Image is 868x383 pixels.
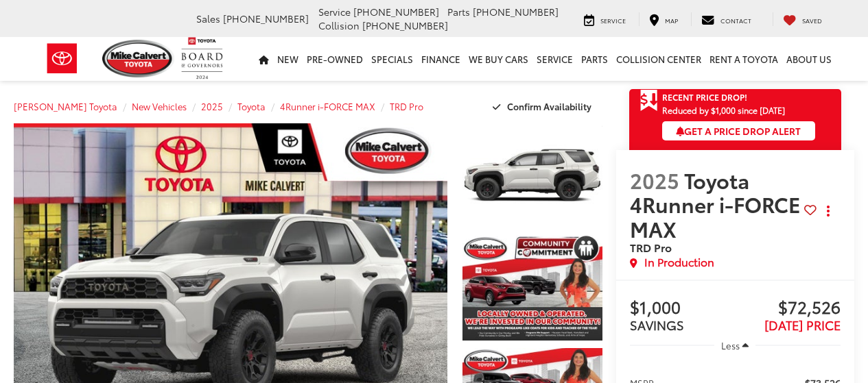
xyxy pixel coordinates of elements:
span: Contact [720,16,751,25]
button: Less [714,333,755,358]
a: Pre-Owned [303,37,367,81]
span: [DATE] PRICE [764,316,841,334]
span: Service [318,5,351,18]
a: New [273,37,303,81]
span: [PHONE_NUMBER] [223,12,309,25]
a: Toyota [237,100,266,112]
a: New Vehicles [132,100,187,112]
button: Confirm Availability [485,95,602,119]
span: Saved [802,16,822,25]
span: $72,526 [735,298,841,319]
a: 2025 [201,100,223,112]
span: Sales [196,12,220,25]
img: Mike Calvert Toyota [102,40,175,77]
span: Reduced by $1,000 since [DATE] [662,106,815,114]
span: dropdown dots [827,206,830,217]
span: SAVINGS [630,316,684,334]
a: WE BUY CARS [465,37,532,81]
img: Toyota [36,36,88,81]
a: TRD Pro [390,100,423,112]
a: Get Price Drop Alert Recent Price Drop! [629,89,841,106]
img: 2025 Toyota 4Runner i-FORCE MAX TRD Pro [461,234,604,341]
a: Specials [367,37,417,81]
span: Toyota 4Runner i-FORCE MAX [630,165,801,243]
span: 2025 [630,165,679,195]
a: Finance [417,37,465,81]
button: Actions [817,199,841,223]
img: 2025 Toyota 4Runner i-FORCE MAX TRD Pro [461,122,604,229]
a: Map [639,12,688,26]
a: Expand Photo 1 [462,123,602,228]
span: Confirm Availability [507,100,591,112]
span: [PHONE_NUMBER] [362,18,448,32]
span: Parts [447,5,470,18]
span: Recent Price Drop! [662,91,747,103]
span: [PHONE_NUMBER] [473,5,559,18]
span: Collision [318,18,360,32]
a: Rent a Toyota [705,37,782,81]
a: Parts [577,37,612,81]
a: [PERSON_NAME] Toyota [14,100,117,112]
a: Service [532,37,577,81]
span: Less [721,339,740,351]
a: Home [255,37,273,81]
a: My Saved Vehicles [773,12,832,26]
span: $1,000 [630,298,736,319]
span: [PHONE_NUMBER] [353,5,439,18]
a: 4Runner i-FORCE MAX [280,100,375,112]
a: Collision Center [612,37,705,81]
a: Expand Photo 2 [462,236,602,341]
span: Get a Price Drop Alert [676,124,801,138]
span: In Production [644,254,714,270]
span: Get Price Drop Alert [640,89,658,112]
span: Service [600,16,626,25]
span: Map [665,16,678,25]
a: Contact [691,12,762,26]
a: About Us [782,37,836,81]
span: TRD Pro [630,239,672,255]
a: Service [574,12,636,26]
